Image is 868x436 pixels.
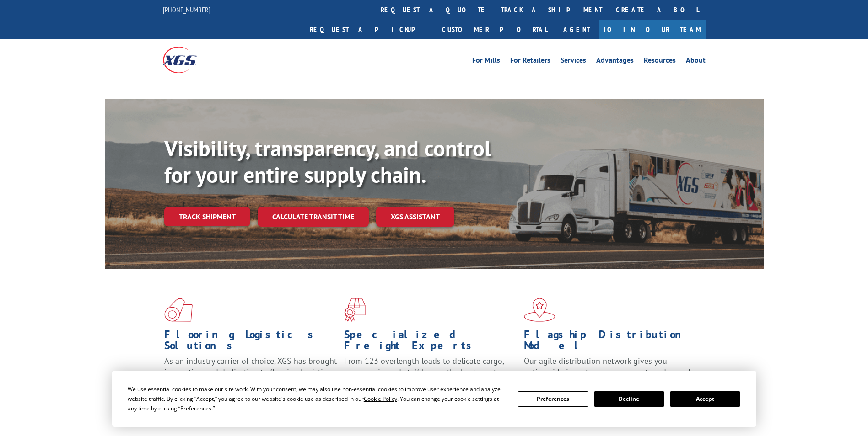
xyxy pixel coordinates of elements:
b: Visibility, transparency, and control for your entire supply chain. [164,134,491,189]
h1: Flooring Logistics Solutions [164,329,337,356]
button: Accept [670,391,740,407]
button: Decline [594,391,664,407]
a: For Retailers [510,57,550,67]
span: Our agile distribution network gives you nationwide inventory management on demand. [524,356,692,377]
a: Request a pickup [303,20,435,39]
a: Track shipment [164,207,250,226]
a: XGS ASSISTANT [376,207,454,227]
a: About [686,57,706,67]
h1: Flagship Distribution Model [524,329,697,356]
a: Customer Portal [435,20,554,39]
h1: Specialized Freight Experts [344,329,517,356]
a: Resources [644,57,676,67]
a: Agent [554,20,599,39]
a: [PHONE_NUMBER] [163,5,210,14]
a: Advantages [596,57,634,67]
img: xgs-icon-flagship-distribution-model-red [524,298,555,322]
img: xgs-icon-focused-on-flooring-red [344,298,366,322]
button: Preferences [518,391,588,407]
span: Preferences [180,404,211,412]
div: Cookie Consent Prompt [112,371,756,427]
span: As an industry carrier of choice, XGS has brought innovation and dedication to flooring logistics... [164,356,337,388]
a: Services [561,57,586,67]
a: Calculate transit time [258,207,369,227]
a: Join Our Team [599,20,706,39]
span: Cookie Policy [364,395,397,403]
a: For Mills [472,57,500,67]
div: We use essential cookies to make our site work. With your consent, we may also use non-essential ... [128,384,507,413]
p: From 123 overlength loads to delicate cargo, our experienced staff knows the best way to move you... [344,356,517,396]
img: xgs-icon-total-supply-chain-intelligence-red [164,298,193,322]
